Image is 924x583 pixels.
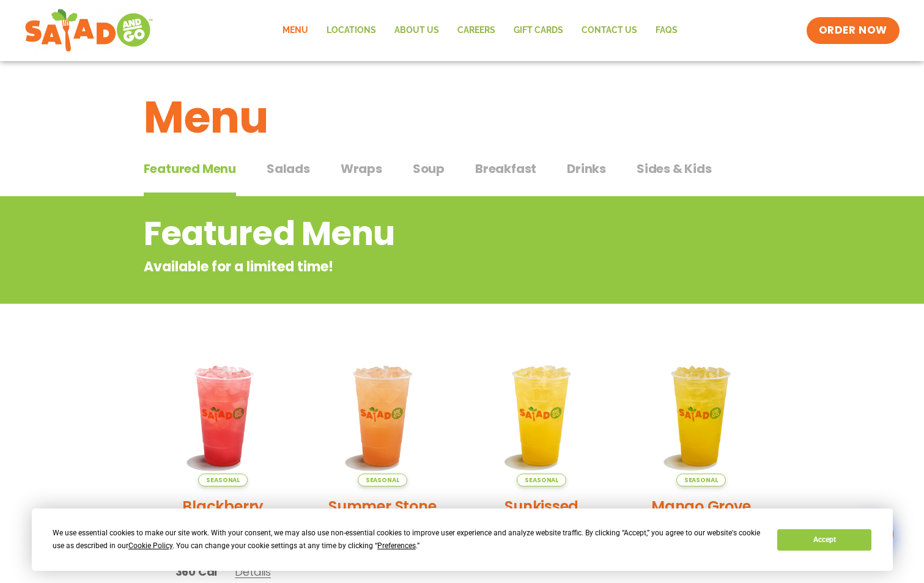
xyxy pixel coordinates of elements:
a: Contact Us [572,16,646,45]
span: Seasonal [198,474,248,486]
img: new-SAG-logo-768×292 [24,6,153,55]
img: Product photo for Sunkissed Yuzu Lemonade [471,345,613,486]
span: Sides & Kids [637,159,712,178]
div: Tabbed content [144,155,781,197]
div: We use essential cookies to make our site work. With your consent, we may also use non-essential ... [53,527,763,552]
h2: Sunkissed [PERSON_NAME] [471,496,613,538]
span: Soup [413,159,445,178]
a: FAQs [646,16,687,45]
a: ORDER NOW [807,17,900,44]
span: Preferences [377,541,416,550]
span: Wraps [341,159,382,178]
h2: Blackberry [PERSON_NAME] Lemonade [153,496,294,560]
a: Locations [317,16,385,45]
span: ORDER NOW [819,23,887,38]
div: Cookie Consent Prompt [32,508,893,571]
span: Drinks [567,159,606,178]
h2: Featured Menu [144,209,682,258]
h1: Menu [144,84,781,150]
a: GIFT CARDS [505,16,572,45]
span: Breakfast [475,159,536,178]
a: Careers [448,16,505,45]
span: Cookie Policy [128,541,172,550]
img: Product photo for Summer Stone Fruit Lemonade [312,345,453,486]
h2: Mango Grove Lemonade [630,496,772,538]
img: Product photo for Mango Grove Lemonade [630,345,772,486]
nav: Menu [273,16,687,45]
button: Accept [777,529,871,551]
span: Featured Menu [144,159,236,178]
span: Seasonal [676,474,726,486]
p: Available for a limited time! [144,257,682,277]
a: About Us [385,16,448,45]
span: Details [235,564,271,579]
h2: Summer Stone Fruit Lemonade [312,496,453,538]
span: Salads [267,159,310,178]
img: Product photo for Blackberry Bramble Lemonade [153,345,294,486]
span: 360 Cal [176,563,218,580]
span: Seasonal [517,474,566,486]
a: Menu [273,16,317,45]
span: Seasonal [358,474,407,486]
